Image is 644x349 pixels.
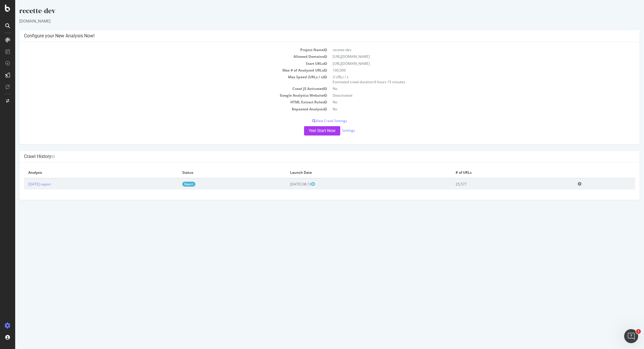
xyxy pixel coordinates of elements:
td: Project Name [9,46,315,53]
td: No [315,85,620,92]
span: 1 [636,329,641,334]
th: # of URLs [436,167,558,178]
td: Max Speed (URLs / s) [9,74,315,85]
th: Status [163,167,270,178]
span: [DATE] 08:13 [275,182,300,187]
span: 9 hours 15 minutes [359,79,390,84]
div: recette-dev [4,6,625,18]
th: Analysis [9,167,163,178]
td: No [315,99,620,105]
p: View Crawl Settings [9,118,620,123]
td: HTML Extract Rules [9,99,315,105]
a: [DATE] report [13,182,36,187]
td: [URL][DOMAIN_NAME] [315,53,620,60]
td: recette-dev [315,46,620,53]
td: 3 URLs / s Estimated crawl duration: [315,74,620,85]
h4: Configure your New Analysis Now! [9,33,620,39]
td: Repeated Analysis [9,106,315,112]
a: Report [167,182,180,187]
td: Max # of Analysed URLs [9,67,315,74]
h4: Crawl History [9,154,620,159]
iframe: Intercom live chat [624,329,638,343]
td: 25,577 [436,178,558,190]
th: Launch Date [270,167,436,178]
a: Settings [327,128,340,133]
td: Google Analytics Website [9,92,315,99]
td: Allowed Domains [9,53,315,60]
td: Deactivated [315,92,620,99]
button: Yes! Start Now [289,126,325,136]
td: Crawl JS Activated [9,85,315,92]
td: Start URLs [9,60,315,67]
td: No [315,106,620,112]
div: [DOMAIN_NAME] [4,18,625,24]
td: 100,000 [315,67,620,74]
td: [URL][DOMAIN_NAME] [315,60,620,67]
